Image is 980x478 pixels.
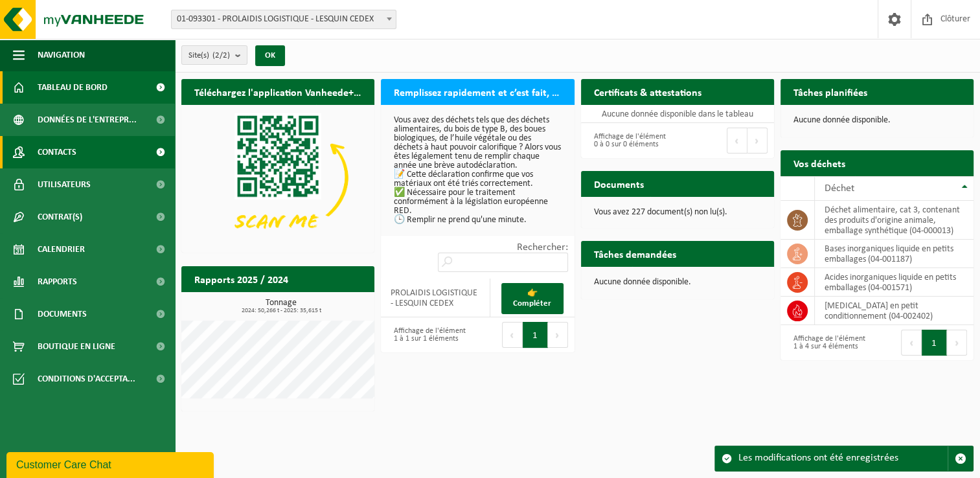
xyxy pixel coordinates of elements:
span: Rapports [38,266,77,298]
div: Les modifications ont été enregistrées [738,446,948,471]
span: Tableau de bord [38,71,108,104]
div: Affichage de l'élément 1 à 1 sur 1 éléments [387,321,471,349]
p: Vous avez des déchets tels que des déchets alimentaires, du bois de type B, des boues biologiques... [394,116,561,225]
span: 01-093301 - PROLAIDIS LOGISTIQUE - LESQUIN CEDEX [171,10,396,29]
span: Contacts [38,136,76,168]
a: 👉 Compléter [501,283,563,314]
img: Download de VHEPlus App [181,105,374,250]
span: Calendrier [38,233,85,266]
button: Next [548,322,568,348]
button: 1 [922,330,947,356]
td: bases inorganiques liquide en petits emballages (04-001187) [815,240,974,268]
div: Affichage de l'élément 1 à 4 sur 4 éléments [787,328,871,357]
h2: Vos déchets [781,150,858,176]
td: déchet alimentaire, cat 3, contenant des produits d'origine animale, emballage synthétique (04-00... [815,201,974,240]
span: Site(s) [188,46,230,65]
button: Next [747,128,768,154]
td: Aucune donnée disponible dans le tableau [581,105,774,123]
h2: Remplissez rapidement et c’est fait, votre déclaration RED pour 2025 [381,79,574,104]
count: (2/2) [212,51,230,60]
button: Previous [502,322,523,348]
span: Boutique en ligne [38,330,115,363]
span: Utilisateurs [38,168,91,201]
a: Consulter les rapports [262,291,373,317]
button: Next [947,330,967,356]
h3: Tonnage [188,299,374,314]
h2: Téléchargez l'application Vanheede+ maintenant! [181,79,374,104]
p: Aucune donnée disponible. [793,116,961,125]
button: 1 [523,322,548,348]
h2: Rapports 2025 / 2024 [181,266,301,291]
h2: Certificats & attestations [581,79,714,104]
span: 01-093301 - PROLAIDIS LOGISTIQUE - LESQUIN CEDEX [172,10,396,28]
button: OK [255,45,285,66]
span: Navigation [38,39,85,71]
td: PROLAIDIS LOGISTIQUE - LESQUIN CEDEX [381,279,490,317]
iframe: chat widget [6,450,216,478]
span: Contrat(s) [38,201,82,233]
h2: Documents [581,171,657,196]
div: Affichage de l'élément 0 à 0 sur 0 éléments [587,126,671,155]
label: Rechercher: [517,242,568,253]
td: [MEDICAL_DATA] en petit conditionnement (04-002402) [815,297,974,325]
span: 2024: 50,266 t - 2025: 35,615 t [188,308,374,314]
p: Vous avez 227 document(s) non lu(s). [594,208,761,217]
span: Données de l'entrepr... [38,104,137,136]
span: Conditions d'accepta... [38,363,135,395]
button: Previous [901,330,922,356]
h2: Tâches planifiées [781,79,880,104]
p: Aucune donnée disponible. [594,278,761,287]
span: Documents [38,298,87,330]
button: Previous [727,128,747,154]
span: Déchet [825,183,854,194]
h2: Tâches demandées [581,241,689,266]
button: Site(s)(2/2) [181,45,247,65]
td: acides inorganiques liquide en petits emballages (04-001571) [815,268,974,297]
